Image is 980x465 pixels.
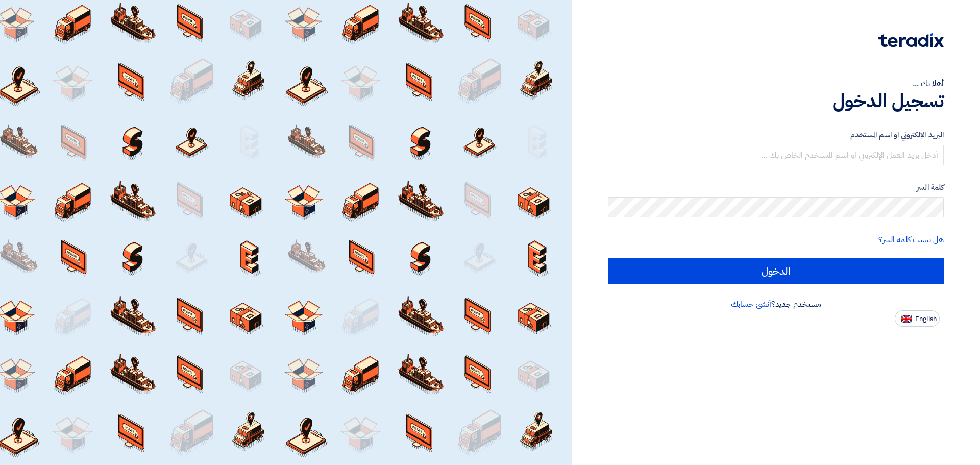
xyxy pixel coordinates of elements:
[608,182,944,193] label: كلمة السر
[608,90,944,112] h1: تسجيل الدخول
[895,310,940,327] button: English
[915,315,937,323] span: English
[901,315,912,323] img: en-US.png
[608,145,944,165] input: أدخل بريد العمل الإلكتروني او اسم المستخدم الخاص بك ...
[608,129,944,141] label: البريد الإلكتروني او اسم المستخدم
[608,298,944,310] div: مستخدم جديد؟
[878,33,944,47] img: Teradix logo
[608,78,944,90] div: أهلا بك ...
[731,298,771,310] a: أنشئ حسابك
[608,258,944,284] input: الدخول
[878,234,944,246] a: هل نسيت كلمة السر؟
